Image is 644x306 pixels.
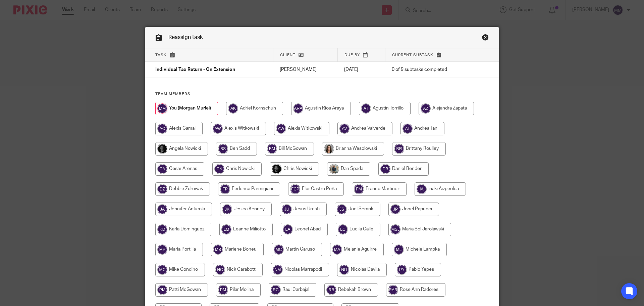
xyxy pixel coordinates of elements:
[344,53,360,57] span: Due by
[385,62,473,78] td: 0 of 9 subtasks completed
[155,68,235,72] span: Individual Tax Return - On Extension
[155,53,167,57] span: Task
[482,34,489,43] a: Close this dialog window
[392,53,433,57] span: Current subtask
[155,91,489,97] h4: Team members
[280,53,296,57] span: Client
[280,66,331,73] p: [PERSON_NAME]
[344,66,378,73] p: [DATE]
[168,35,203,40] span: Reassign task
